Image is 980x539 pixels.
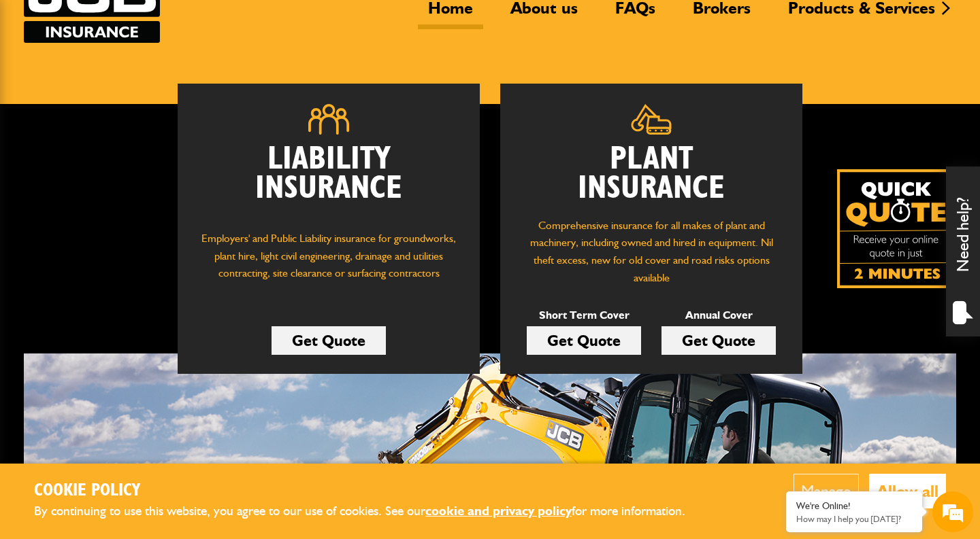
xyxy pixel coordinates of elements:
[34,481,708,502] h2: Cookie Policy
[521,217,782,286] p: Comprehensive insurance for all makes of plant and machinery, including owned and hired in equipm...
[521,145,782,203] h2: Plant Insurance
[837,169,956,288] img: Quick Quote
[946,167,980,336] div: Need help?
[661,326,776,355] a: Get Quote
[869,474,946,508] button: Allow all
[837,169,956,288] a: Get your insurance quote isn just 2-minutes
[34,501,708,522] p: By continuing to use this website, you agree to our use of cookies. See our for more information.
[661,307,776,324] p: Annual Cover
[425,503,572,519] a: cookie and privacy policy
[272,326,386,355] a: Get Quote
[527,326,641,355] a: Get Quote
[527,307,641,324] p: Short Term Cover
[794,474,859,508] button: Manage
[198,145,459,217] h2: Liability Insurance
[796,500,912,512] div: We're Online!
[796,514,912,524] p: How may I help you today?
[198,230,459,295] p: Employers' and Public Liability insurance for groundworks, plant hire, light civil engineering, d...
